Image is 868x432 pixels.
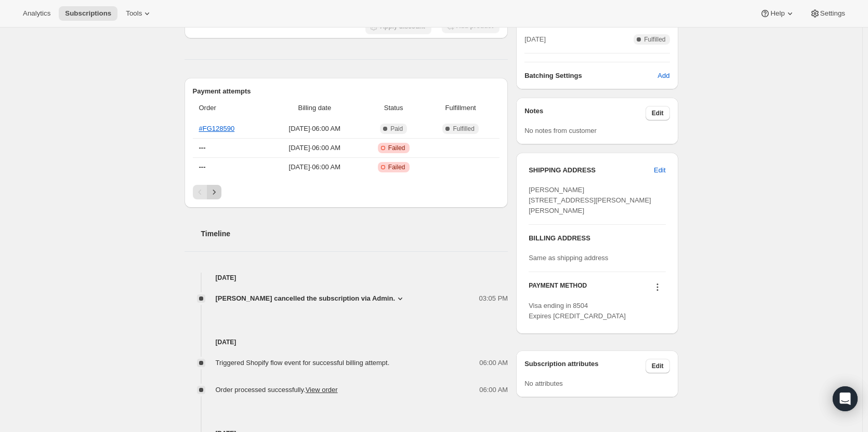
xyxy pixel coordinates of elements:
span: Failed [388,163,405,171]
h6: Batching Settings [524,71,657,81]
h4: [DATE] [185,273,508,283]
span: Fulfilled [453,125,474,133]
button: Edit [648,162,672,179]
button: Tools [120,6,159,21]
span: No attributes [524,380,563,387]
span: [PERSON_NAME] [STREET_ADDRESS][PERSON_NAME][PERSON_NAME] [529,186,651,214]
span: [DATE] · 06:00 AM [270,162,359,172]
h3: BILLING ADDRESS [529,233,665,244]
span: Status [365,103,422,113]
span: [PERSON_NAME] cancelled the subscription via Admin. [216,293,396,304]
button: Help [754,6,801,21]
h4: [DATE] [185,337,508,347]
span: Add [657,71,669,81]
button: Next [207,185,221,199]
h2: Timeline [201,228,508,239]
span: Edit [652,362,664,370]
span: Edit [654,165,665,176]
span: Triggered Shopify flow event for successful billing attempt. [216,359,390,367]
span: --- [199,144,206,152]
span: Fulfilled [644,35,665,44]
span: Tools [126,9,142,18]
span: Help [770,9,784,18]
span: Failed [388,144,405,152]
th: Order [193,97,267,119]
span: [DATE] · 06:00 AM [270,124,359,134]
span: Subscriptions [65,9,111,18]
span: No notes from customer [524,127,597,134]
h3: Subscription attributes [524,359,646,373]
button: [PERSON_NAME] cancelled the subscription via Admin. [216,293,406,304]
span: Same as shipping address [529,254,608,262]
button: Edit [646,106,670,120]
div: Open Intercom Messenger [833,386,858,411]
nav: Pagination [193,185,500,199]
button: Subscriptions [59,6,117,21]
span: Visa ending in 8504 Expires [CREDIT_CARD_DATA] [529,302,626,320]
h3: PAYMENT METHOD [529,281,587,295]
span: Analytics [23,9,50,18]
span: 03:05 PM [479,293,508,304]
button: Edit [646,359,670,373]
span: Order processed successfully. [216,386,338,394]
span: [DATE] · 06:00 AM [270,143,359,153]
span: [DATE] [524,34,546,45]
span: Settings [820,9,845,18]
h2: Payment attempts [193,86,500,97]
a: #FG128590 [199,125,235,132]
h3: SHIPPING ADDRESS [529,165,654,176]
span: Billing date [270,103,359,113]
span: Edit [652,109,664,117]
h3: Notes [524,106,646,120]
span: --- [199,163,206,171]
button: Add [651,67,676,84]
button: Settings [804,6,851,21]
span: Fulfillment [428,103,493,113]
span: 06:00 AM [479,358,508,368]
a: View order [306,386,338,394]
span: 06:00 AM [479,385,508,395]
span: Paid [390,125,403,133]
button: Analytics [17,6,57,21]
